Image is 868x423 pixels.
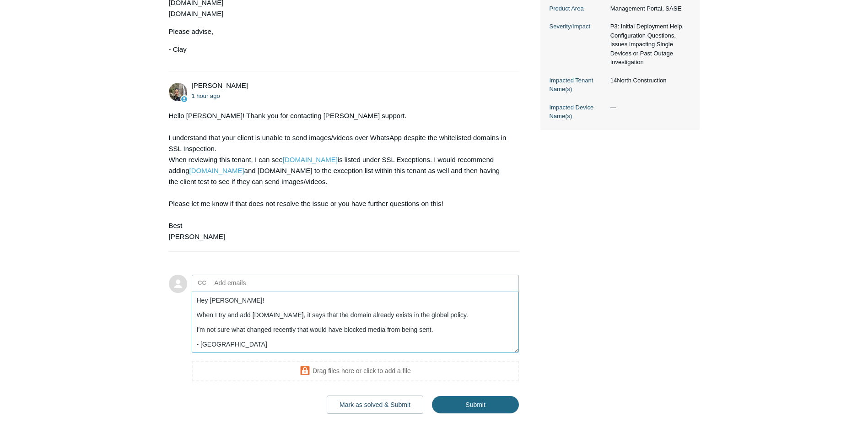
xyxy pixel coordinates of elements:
a: [DOMAIN_NAME] [283,156,338,163]
p: - Clay [169,44,510,55]
span: Michael Tjader [192,81,248,89]
dd: 14North Construction [606,76,690,85]
time: 10/09/2025, 14:15 [192,92,220,99]
input: Add emails [211,276,309,290]
dd: Management Portal, SASE [606,4,690,13]
button: Mark as solved & Submit [327,396,423,414]
p: Please advise, [169,26,510,37]
dt: Product Area [550,4,606,13]
dt: Impacted Tenant Name(s) [550,76,606,94]
input: Submit [432,396,519,413]
dd: P3: Initial Deployment Help, Configuration Questions, Issues Impacting Single Devices or Past Out... [606,22,690,67]
div: Hello [PERSON_NAME]! Thank you for contacting [PERSON_NAME] support. I understand that your clien... [169,110,510,242]
a: [DOMAIN_NAME] [189,167,244,174]
dd: — [606,103,690,112]
dt: Severity/Impact [550,22,606,31]
dt: Impacted Device Name(s) [550,103,606,121]
label: CC [198,276,206,290]
textarea: Add your reply [192,292,519,353]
